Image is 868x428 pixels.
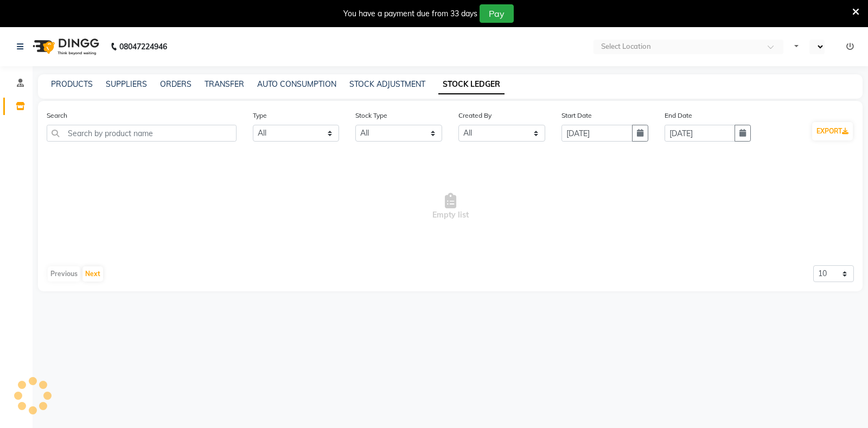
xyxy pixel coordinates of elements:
span: Empty list [47,152,854,261]
a: TRANSFER [205,79,244,89]
div: You have a payment due from 33 days [343,8,477,20]
button: EXPORT [812,122,853,140]
label: Search [47,111,67,120]
a: STOCK ADJUSTMENT [349,79,425,89]
label: Created By [458,111,492,120]
label: Start Date [561,111,592,120]
button: Pay [480,4,514,23]
b: 08047224946 [119,31,167,62]
label: End Date [665,111,692,120]
a: STOCK LEDGER [438,75,505,94]
a: AUTO CONSUMPTION [257,79,336,89]
label: Type [253,111,267,120]
a: ORDERS [160,79,192,89]
label: Stock Type [355,111,387,120]
div: Select Location [601,41,651,52]
img: logo [28,31,102,62]
button: Next [82,266,103,282]
a: SUPPLIERS [106,79,147,89]
a: PRODUCTS [51,79,93,89]
input: Search by product name [47,125,237,142]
